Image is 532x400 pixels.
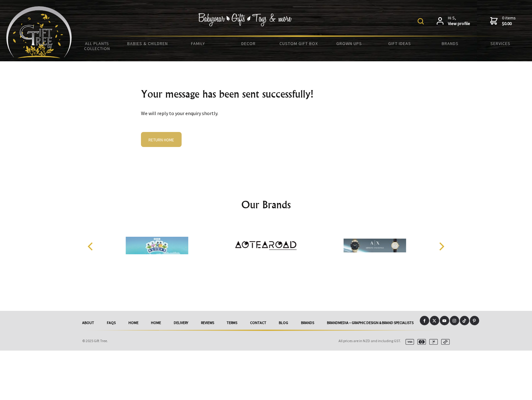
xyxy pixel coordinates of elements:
[72,37,122,55] a: All Plants Collection
[122,316,145,330] a: HOME
[243,316,273,330] a: Contact
[430,316,439,325] a: X (Twitter)
[403,339,414,345] img: visa.svg
[76,316,101,330] a: About
[418,18,424,24] img: product search
[101,316,122,330] a: FAQs
[324,37,374,50] a: Grown Ups
[295,316,321,330] a: Brands
[450,316,459,325] a: Instagram
[434,240,448,253] button: Next
[126,222,188,269] img: Alphablocks
[82,338,108,343] span: © 2025 Gift Tree.
[415,339,426,345] img: mastercard.svg
[339,338,401,343] span: All prices are in NZD and including GST.
[344,222,406,269] img: Armani Exchange
[448,15,470,26] span: Hi S,
[6,6,72,58] img: Babyware - Gifts - Toys and more...
[141,86,391,101] h2: Your message has been sent successfully!
[273,316,295,330] a: Blog
[427,339,438,345] img: paypal.svg
[320,316,420,330] a: Brandmedia – Graphic Design & Brand Specialists
[475,37,526,50] a: Services
[194,316,220,330] a: reviews
[420,316,429,325] a: Facebook
[470,316,479,325] a: Pinterest
[439,339,450,345] img: afterpay.svg
[136,61,396,172] div: We will reply to your enquiry shortly.
[145,316,168,330] a: HOME
[374,37,425,50] a: Gift Ideas
[502,15,516,26] span: 0 items
[141,132,182,147] a: RETURN HOME
[460,316,469,325] a: Tiktok
[490,15,516,26] a: 0 items$0.00
[437,15,470,26] a: Hi S,View profile
[448,21,470,27] strong: View profile
[173,37,223,50] a: Family
[223,37,274,50] a: Decor
[122,37,173,50] a: Babies & Children
[84,240,98,253] button: Previous
[235,222,297,269] img: Aotearoad
[425,37,475,50] a: Brands
[440,316,449,325] a: Youtube
[81,197,451,212] h2: Our Brands
[220,316,244,330] a: Terms
[168,316,195,330] a: delivery
[198,13,292,26] img: Babywear - Gifts - Toys & more
[274,37,324,50] a: Custom Gift Box
[502,21,516,27] strong: $0.00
